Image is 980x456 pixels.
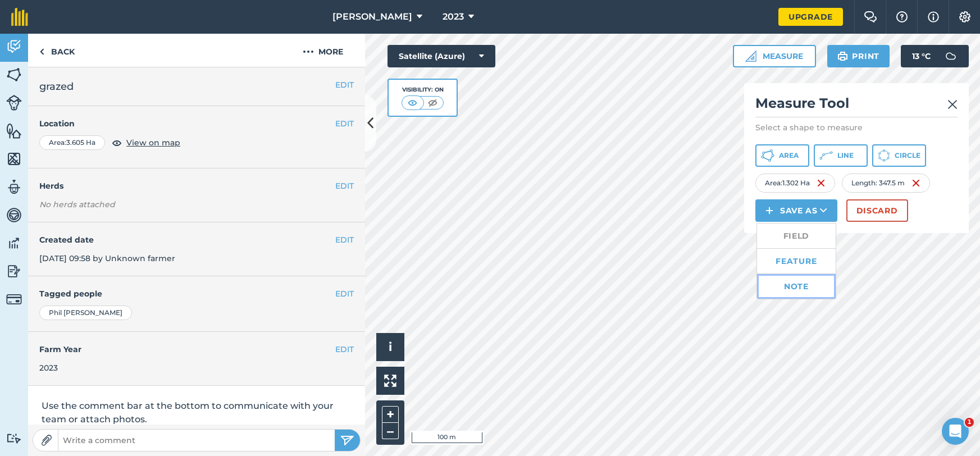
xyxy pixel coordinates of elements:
[755,144,809,167] button: Area
[388,45,495,67] button: Satellite (Azure)
[755,174,835,193] div: Area : 1.302 Ha
[6,95,22,111] img: svg+xml;base64,PD94bWwgdmVyc2lvbj0iMS4wIiBlbmNvZGluZz0idXRmLTgiPz4KPCEtLSBHZW5lcmF0b3I6IEFkb2JlIE...
[389,340,392,354] span: i
[745,51,756,62] img: Ruler icon
[947,98,958,111] img: svg+xml;base64,PHN2ZyB4bWxucz0iaHR0cDovL3d3dy53My5vcmcvMjAwMC9zdmciIHdpZHRoPSIyMiIgaGVpZ2h0PSIzMC...
[426,97,440,108] img: svg+xml;base64,PHN2ZyB4bWxucz0iaHR0cDovL3d3dy53My5vcmcvMjAwMC9zdmciIHdpZHRoPSI1MCIgaGVpZ2h0PSI0MC...
[335,288,354,300] button: EDIT
[335,343,354,355] button: EDIT
[901,45,969,67] button: 13 °C
[942,418,969,445] iframe: Intercom live chat
[755,94,958,117] h2: Measure Tool
[6,207,22,224] img: svg+xml;base64,PD94bWwgdmVyc2lvbj0iMS4wIiBlbmNvZGluZz0idXRmLTgiPz4KPCEtLSBHZW5lcmF0b3I6IEFkb2JlIE...
[6,38,22,55] img: svg+xml;base64,PD94bWwgdmVyc2lvbj0iMS4wIiBlbmNvZGluZz0idXRmLTgiPz4KPCEtLSBHZW5lcmF0b3I6IEFkb2JlIE...
[112,136,122,149] img: svg+xml;base64,PHN2ZyB4bWxucz0iaHR0cDovL3d3dy53My5vcmcvMjAwMC9zdmciIHdpZHRoPSIxOCIgaGVpZ2h0PSIyNC...
[384,375,396,387] img: Four arrows, one pointing top left, one top right, one bottom right and the last bottom left
[958,11,972,22] img: A cog icon
[733,45,816,67] button: Measure
[6,235,22,252] img: svg+xml;base64,PD94bWwgdmVyc2lvbj0iMS4wIiBlbmNvZGluZz0idXRmLTgiPz4KPCEtLSBHZW5lcmF0b3I6IEFkb2JlIE...
[39,79,354,94] h2: grazed
[846,199,908,222] button: Discard
[6,66,22,83] img: svg+xml;base64,PHN2ZyB4bWxucz0iaHR0cDovL3d3dy53My5vcmcvMjAwMC9zdmciIHdpZHRoPSI1NiIgaGVpZ2h0PSI2MC...
[928,10,939,24] img: svg+xml;base64,PHN2ZyB4bWxucz0iaHR0cDovL3d3dy53My5vcmcvMjAwMC9zdmciIHdpZHRoPSIxNyIgaGVpZ2h0PSIxNy...
[757,249,836,273] a: Feature
[6,263,22,280] img: svg+xml;base64,PD94bWwgdmVyc2lvbj0iMS4wIiBlbmNvZGluZz0idXRmLTgiPz4KPCEtLSBHZW5lcmF0b3I6IEFkb2JlIE...
[827,45,890,67] button: Print
[778,8,843,26] a: Upgrade
[126,136,180,149] span: View on map
[39,180,365,192] h4: Herds
[376,333,404,361] button: i
[382,406,399,423] button: +
[817,176,826,190] img: svg+xml;base64,PHN2ZyB4bWxucz0iaHR0cDovL3d3dy53My5vcmcvMjAwMC9zdmciIHdpZHRoPSIxNiIgaGVpZ2h0PSIyNC...
[39,362,354,374] div: 2023
[6,179,22,195] img: svg+xml;base64,PD94bWwgdmVyc2lvbj0iMS4wIiBlbmNvZGluZz0idXRmLTgiPz4KPCEtLSBHZW5lcmF0b3I6IEFkb2JlIE...
[335,117,354,130] button: EDIT
[332,10,412,24] span: [PERSON_NAME]
[39,45,44,58] img: svg+xml;base64,PHN2ZyB4bWxucz0iaHR0cDovL3d3dy53My5vcmcvMjAwMC9zdmciIHdpZHRoPSI5IiBoZWlnaHQ9IjI0Ii...
[112,136,180,149] button: View on map
[6,151,22,167] img: svg+xml;base64,PHN2ZyB4bWxucz0iaHR0cDovL3d3dy53My5vcmcvMjAwMC9zdmciIHdpZHRoPSI1NiIgaGVpZ2h0PSI2MC...
[443,10,464,24] span: 2023
[779,151,799,160] span: Area
[41,435,52,446] img: Paperclip icon
[895,151,920,160] span: Circle
[6,291,22,307] img: svg+xml;base64,PD94bWwgdmVyc2lvbj0iMS4wIiBlbmNvZGluZz0idXRmLTgiPz4KPCEtLSBHZW5lcmF0b3I6IEFkb2JlIE...
[940,45,962,67] img: svg+xml;base64,PD94bWwgdmVyc2lvbj0iMS4wIiBlbmNvZGluZz0idXRmLTgiPz4KPCEtLSBHZW5lcmF0b3I6IEFkb2JlIE...
[864,11,877,22] img: Two speech bubbles overlapping with the left bubble in the forefront
[382,423,399,439] button: –
[757,224,836,248] a: Field
[402,85,444,94] div: Visibility: On
[405,97,420,108] img: svg+xml;base64,PHN2ZyB4bWxucz0iaHR0cDovL3d3dy53My5vcmcvMjAwMC9zdmciIHdpZHRoPSI1MCIgaGVpZ2h0PSI0MC...
[965,418,974,427] span: 1
[755,199,837,222] button: Save as FieldFeatureNote
[765,204,773,217] img: svg+xml;base64,PHN2ZyB4bWxucz0iaHR0cDovL3d3dy53My5vcmcvMjAwMC9zdmciIHdpZHRoPSIxNCIgaGVpZ2h0PSIyNC...
[39,135,105,150] div: Area : 3.605 Ha
[42,399,352,426] p: Use the comment bar at the bottom to communicate with your team or attach photos.
[39,305,132,320] div: Phil [PERSON_NAME]
[340,434,354,447] img: svg+xml;base64,PHN2ZyB4bWxucz0iaHR0cDovL3d3dy53My5vcmcvMjAwMC9zdmciIHdpZHRoPSIyNSIgaGVpZ2h0PSIyNC...
[39,117,354,130] h4: Location
[39,198,365,211] em: No herds attached
[58,432,335,448] input: Write a comment
[6,433,22,444] img: svg+xml;base64,PD94bWwgdmVyc2lvbj0iMS4wIiBlbmNvZGluZz0idXRmLTgiPz4KPCEtLSBHZW5lcmF0b3I6IEFkb2JlIE...
[335,180,354,192] button: EDIT
[303,45,314,58] img: svg+xml;base64,PHN2ZyB4bWxucz0iaHR0cDovL3d3dy53My5vcmcvMjAwMC9zdmciIHdpZHRoPSIyMCIgaGVpZ2h0PSIyNC...
[28,222,365,276] div: [DATE] 09:58 by Unknown farmer
[335,234,354,246] button: EDIT
[872,144,926,167] button: Circle
[895,11,909,22] img: A question mark icon
[911,176,920,190] img: svg+xml;base64,PHN2ZyB4bWxucz0iaHR0cDovL3d3dy53My5vcmcvMjAwMC9zdmciIHdpZHRoPSIxNiIgaGVpZ2h0PSIyNC...
[912,45,931,67] span: 13 ° C
[39,343,354,355] h4: Farm Year
[28,34,86,67] a: Back
[814,144,868,167] button: Line
[837,151,854,160] span: Line
[757,274,836,299] a: Note
[6,122,22,139] img: svg+xml;base64,PHN2ZyB4bWxucz0iaHR0cDovL3d3dy53My5vcmcvMjAwMC9zdmciIHdpZHRoPSI1NiIgaGVpZ2h0PSI2MC...
[842,174,930,193] div: Length : 347.5 m
[39,288,354,300] h4: Tagged people
[755,122,958,133] p: Select a shape to measure
[281,34,365,67] button: More
[335,79,354,91] button: EDIT
[39,234,354,246] h4: Created date
[837,49,848,63] img: svg+xml;base64,PHN2ZyB4bWxucz0iaHR0cDovL3d3dy53My5vcmcvMjAwMC9zdmciIHdpZHRoPSIxOSIgaGVpZ2h0PSIyNC...
[11,8,28,26] img: fieldmargin Logo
